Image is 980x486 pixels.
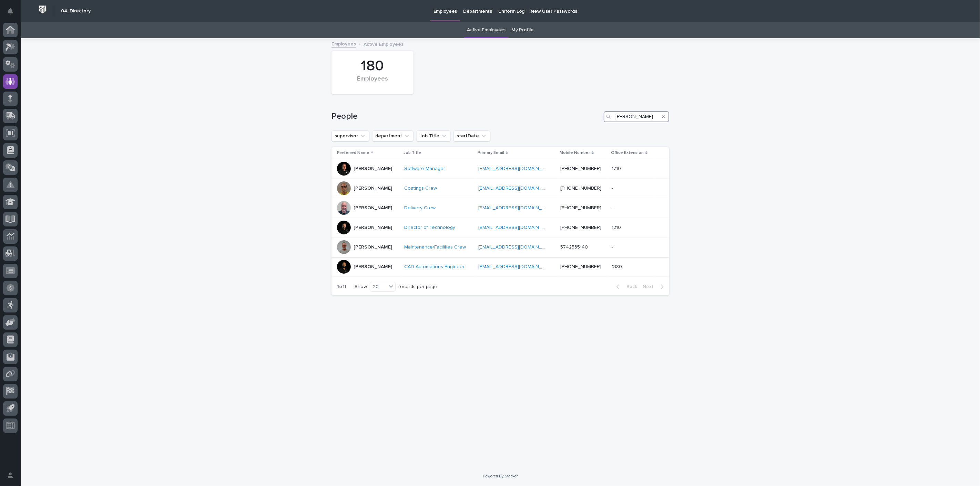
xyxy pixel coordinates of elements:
[478,166,556,171] a: [EMAIL_ADDRESS][DOMAIN_NAME]
[343,75,402,90] div: Employees
[354,225,392,231] p: [PERSON_NAME]
[404,149,421,157] p: Job Title
[404,186,437,191] a: Coatings Crew
[612,263,623,270] p: 1380
[372,130,414,141] button: department
[478,205,556,210] a: [EMAIL_ADDRESS][DOMAIN_NAME]
[483,474,518,478] a: Powered By Stacker
[512,22,534,38] a: My Profile
[611,149,644,157] p: Office Extension
[416,130,451,141] button: Job Title
[478,264,556,269] a: [EMAIL_ADDRESS][DOMAIN_NAME]
[370,283,387,290] div: 20
[343,57,402,75] div: 180
[331,237,669,257] tr: [PERSON_NAME]Maintenance/Facilities Crew [EMAIL_ADDRESS][DOMAIN_NAME] 5742535140--
[354,186,392,191] p: [PERSON_NAME]
[560,205,601,210] a: [PHONE_NUMBER]
[331,198,669,218] tr: [PERSON_NAME]Delivery Crew [EMAIL_ADDRESS][DOMAIN_NAME] [PHONE_NUMBER]--
[622,284,637,289] span: Back
[404,264,465,270] a: CAD Automations Engineer
[331,179,669,198] tr: [PERSON_NAME]Coatings Crew [EMAIL_ADDRESS][DOMAIN_NAME] [PHONE_NUMBER]--
[612,223,622,231] p: 1210
[398,284,437,290] p: records per page
[604,111,669,122] input: Search
[560,245,588,250] a: 5742535140
[478,245,556,250] a: [EMAIL_ADDRESS][DOMAIN_NAME]
[560,149,590,157] p: Mobile Number
[404,205,436,211] a: Delivery Crew
[612,184,614,191] p: -
[467,22,506,38] a: Active Employees
[354,205,392,211] p: [PERSON_NAME]
[354,264,392,270] p: [PERSON_NAME]
[560,186,601,191] a: [PHONE_NUMBER]
[478,186,556,191] a: [EMAIL_ADDRESS][DOMAIN_NAME]
[354,166,392,172] p: [PERSON_NAME]
[478,149,504,157] p: Primary Email
[331,159,669,179] tr: [PERSON_NAME]Software Manager [EMAIL_ADDRESS][DOMAIN_NAME] [PHONE_NUMBER]17101710
[611,284,640,290] button: Back
[612,243,614,250] p: -
[331,130,369,141] button: supervisor
[560,225,601,230] a: [PHONE_NUMBER]
[331,218,669,237] tr: [PERSON_NAME]Director of Technology [EMAIL_ADDRESS][DOMAIN_NAME] [PHONE_NUMBER]12101210
[404,244,466,250] a: Maintenance/Facilities Crew
[478,225,556,230] a: [EMAIL_ADDRESS][DOMAIN_NAME]
[331,278,352,295] p: 1 of 1
[337,149,369,157] p: Preferred Name
[640,284,669,290] button: Next
[404,225,455,231] a: Director of Technology
[331,112,601,122] h1: People
[453,130,490,141] button: startDate
[612,165,622,172] p: 1710
[404,166,445,172] a: Software Manager
[331,257,669,277] tr: [PERSON_NAME]CAD Automations Engineer [EMAIL_ADDRESS][DOMAIN_NAME] [PHONE_NUMBER]13801380
[560,264,601,269] a: [PHONE_NUMBER]
[643,284,658,289] span: Next
[560,166,601,171] a: [PHONE_NUMBER]
[61,8,91,14] h2: 04. Directory
[3,4,18,19] button: Notifications
[354,244,392,250] p: [PERSON_NAME]
[355,284,367,290] p: Show
[364,40,404,47] p: Active Employees
[331,40,356,47] a: Employees
[36,3,49,16] img: Workspace Logo
[9,8,18,19] div: Notifications
[612,204,614,211] p: -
